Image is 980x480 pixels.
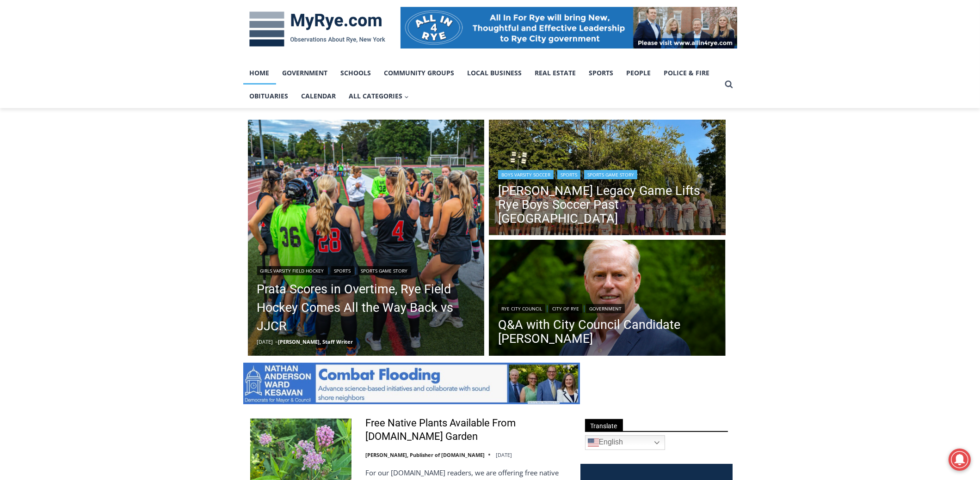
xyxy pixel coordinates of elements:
div: | | [498,168,716,179]
div: 5 [97,78,101,87]
a: Community Groups [378,61,461,85]
a: [PERSON_NAME], Staff Writer [278,338,353,345]
a: English [585,435,665,450]
a: Free Native Plants Available From [DOMAIN_NAME] Garden [365,417,568,443]
div: | | [498,302,716,313]
a: Q&A with City Council Candidate [PERSON_NAME] [498,318,716,346]
span: Translate [585,419,623,431]
a: Read More Felix Wismer’s Legacy Game Lifts Rye Boys Soccer Past Pleasantville [489,120,726,238]
a: Sports [557,170,580,179]
a: Local Business [461,61,529,85]
a: Prata Scores in Overtime, Rye Field Hockey Comes All the Way Back vs JJCR [257,280,475,335]
a: Sports Game Story [358,266,411,275]
button: Child menu of All Categories [343,85,416,108]
a: Sports [331,266,354,275]
div: 6 [108,78,112,87]
a: Real Estate [529,61,583,85]
span: – [276,338,278,345]
div: "I learned about the history of a place I’d honestly never considered even as a resident of [GEOG... [234,0,437,90]
nav: Primary Navigation [243,61,721,108]
span: Intern @ [DOMAIN_NAME] [242,92,429,113]
a: City of Rye [549,304,582,313]
a: People [620,61,658,85]
a: Read More Q&A with City Council Candidate James Ward [489,240,726,358]
time: [DATE] [257,338,273,345]
img: (PHOTO: The Rye Boys Soccer team from October 4, 2025, against Pleasantville. Credit: Daniela Arr... [489,120,726,238]
img: All in for Rye [401,7,737,49]
a: Police & Fire [658,61,716,85]
a: Sports [583,61,620,85]
a: Schools [334,61,378,85]
a: [PERSON_NAME] Legacy Game Lifts Rye Boys Soccer Past [GEOGRAPHIC_DATA] [498,184,716,225]
a: Rye City Council [498,304,545,313]
a: Boys Varsity Soccer [498,170,554,179]
a: Home [243,61,276,85]
div: unique DIY crafts [97,27,134,76]
a: [PERSON_NAME], Publisher of [DOMAIN_NAME] [365,451,485,458]
a: Calendar [295,85,343,108]
img: MyRye.com [243,5,391,53]
div: / [104,78,106,87]
a: Obituaries [243,85,295,108]
h4: [PERSON_NAME] Read Sanctuary Fall Fest: [DATE] [7,93,123,114]
a: Girls Varsity Field Hockey [257,266,327,275]
a: Read More Prata Scores in Overtime, Rye Field Hockey Comes All the Way Back vs JJCR [248,120,485,356]
img: (PHOTO: The Rye Field Hockey team from September 16, 2025. Credit: Maureen Tsuchida.) [248,120,485,356]
img: en [588,437,599,448]
time: [DATE] [496,451,512,458]
a: Government [276,61,334,85]
div: | | [257,264,475,275]
a: [PERSON_NAME] Read Sanctuary Fall Fest: [DATE] [0,92,138,115]
img: PHOTO: James Ward, Chair of the Rye Sustainability Committee, is running for Rye City Council thi... [489,240,726,358]
button: View Search Form [721,76,737,93]
a: Intern @ [DOMAIN_NAME] [222,90,448,115]
a: Sports Game Story [584,170,637,179]
a: Government [586,304,625,313]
